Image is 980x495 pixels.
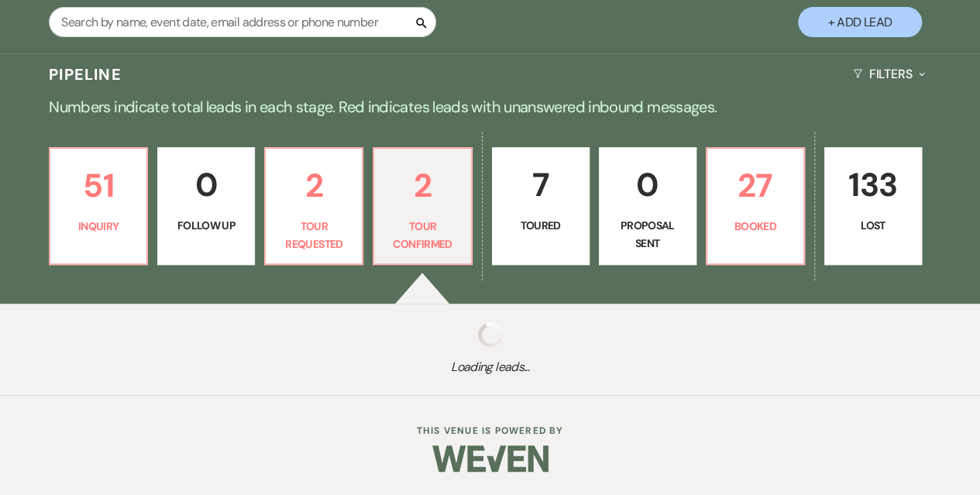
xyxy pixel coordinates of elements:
p: 133 [834,159,912,211]
p: Lost [834,217,912,234]
p: Booked [717,218,794,235]
a: 133Lost [824,147,922,265]
p: Tour Confirmed [383,218,461,253]
a: 0Follow Up [157,147,255,265]
p: 51 [60,160,137,211]
button: Filters [847,53,931,95]
p: Toured [502,217,579,234]
p: 7 [502,159,579,211]
p: 0 [167,159,245,211]
img: Weven Logo [432,431,548,486]
p: Tour Requested [275,218,352,253]
p: 2 [275,160,352,211]
a: 51Inquiry [49,147,148,265]
input: Search by name, event date, email address or phone number [49,7,436,37]
p: 27 [717,160,794,211]
span: Loading leads... [49,358,931,376]
p: 2 [383,160,461,211]
a: 2Tour Requested [264,147,363,265]
p: Inquiry [60,218,137,235]
a: 27Booked [706,147,805,265]
a: 7Toured [492,147,590,265]
button: + Add Lead [798,7,922,37]
img: loading spinner [478,322,503,347]
p: 0 [609,159,686,211]
p: Follow Up [167,217,245,234]
a: 0Proposal Sent [599,147,696,265]
p: Proposal Sent [609,217,686,252]
h3: Pipeline [49,64,122,85]
a: 2Tour Confirmed [373,147,472,265]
